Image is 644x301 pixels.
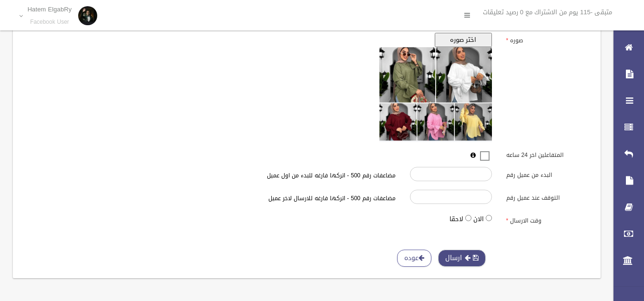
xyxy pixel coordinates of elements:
[397,250,431,267] a: عوده
[450,214,463,225] label: لاحقا
[499,190,595,203] label: التوقف عند عميل رقم
[170,173,396,179] h6: مضاعفات رقم 500 - اتركها فارغه للبدء من اول عميل
[473,214,484,225] label: الان
[28,6,72,13] p: Hatem ElgabRy
[435,33,492,47] button: اختر صوره
[499,213,595,226] label: وقت الارسال
[438,250,486,267] button: ارسال
[499,147,595,161] label: المتفاعلين اخر 24 ساعه
[499,167,595,180] label: البدء من عميل رقم
[379,47,492,142] img: معاينه الصوره
[28,19,72,26] small: Facebook User
[499,33,595,46] label: صوره
[170,195,396,202] h6: مضاعفات رقم 500 - اتركها فارغه للارسال لاخر عميل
